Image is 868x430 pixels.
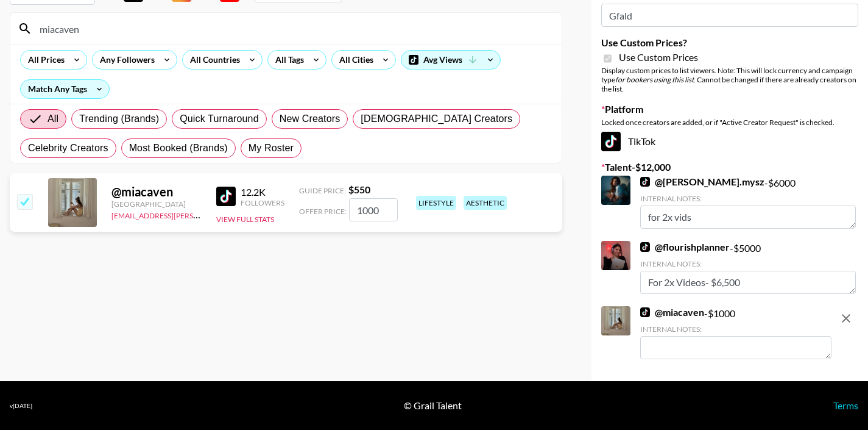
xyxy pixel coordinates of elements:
[280,112,340,126] span: New Creators
[28,141,108,156] span: Celebrity Creators
[241,198,284,207] div: Followers
[93,51,157,69] div: Any Followers
[601,161,858,173] label: Talent - $ 12,000
[361,112,512,126] span: [DEMOGRAPHIC_DATA] Creators
[349,198,398,221] input: 550
[640,206,856,229] textarea: for 2x vids
[619,51,698,63] span: Use Custom Prices
[601,118,858,127] div: Locked once creators are added, or if "Active Creator Request" is checked.
[640,241,730,253] a: @flourishplanner
[21,51,67,69] div: All Prices
[615,75,694,84] em: for bookers using this list
[268,51,306,69] div: All Tags
[111,209,292,220] a: [EMAIL_ADDRESS][PERSON_NAME][DOMAIN_NAME]
[640,324,831,334] div: Internal Notes:
[833,400,858,411] a: Terms
[249,141,294,156] span: My Roster
[640,242,650,252] img: TikTok
[464,196,507,210] div: aesthetic
[348,184,370,195] strong: $ 550
[601,103,858,115] label: Platform
[640,176,856,229] div: - $ 6000
[48,112,58,126] span: All
[180,112,259,126] span: Quick Turnaround
[111,199,202,209] div: [GEOGRAPHIC_DATA]
[416,196,456,210] div: lifestyle
[21,80,109,98] div: Match Any Tags
[216,187,236,206] img: TikTok
[216,215,274,224] button: View Full Stats
[601,37,858,49] label: Use Custom Prices?
[640,306,831,359] div: - $ 1000
[640,194,856,203] div: Internal Notes:
[601,132,621,151] img: TikTok
[10,402,32,410] div: v [DATE]
[332,51,376,69] div: All Cities
[299,207,347,216] span: Offer Price:
[640,306,704,318] a: @miacaven
[640,259,856,268] div: Internal Notes:
[299,186,346,195] span: Guide Price:
[183,51,242,69] div: All Countries
[129,141,228,156] span: Most Booked (Brands)
[640,176,764,188] a: @[PERSON_NAME].mysz
[601,132,858,151] div: TikTok
[834,306,858,331] button: remove
[32,19,554,38] input: Search by User Name
[404,400,462,412] div: © Grail Talent
[640,271,856,294] textarea: For 2x Videos- $6,500
[601,66,858,93] div: Display custom prices to list viewers. Note: This will lock currency and campaign type . Cannot b...
[241,186,284,198] div: 12.2K
[111,184,202,199] div: @ miacaven
[640,241,856,294] div: - $ 5000
[640,307,650,317] img: TikTok
[401,51,500,69] div: Avg Views
[79,112,159,126] span: Trending (Brands)
[640,177,650,187] img: TikTok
